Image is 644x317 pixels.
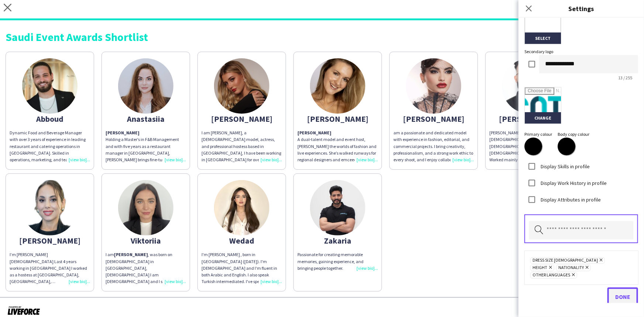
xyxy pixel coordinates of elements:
img: Powered by Liveforce [7,305,40,316]
div: [PERSON_NAME] [202,116,282,122]
img: thumb-68aef1693931f.jpeg [406,58,461,114]
div: Viktoriia [106,237,186,244]
img: thumb-68af0d94421ea.jpg [118,58,173,114]
div: Abboud [10,116,90,122]
label: Display Skills in profile [539,163,590,169]
div: Zakaria [297,237,378,244]
h3: Settings [519,4,644,13]
p: Holding a Master’s in F&B Management and with five years as a restaurant manager in [GEOGRAPHIC_D... [106,130,186,163]
img: thumb-68aafad417804.jpeg [502,58,557,114]
div: Dynamic Food and Beverage Manager with over 3 years of experience in leading restaurant and cater... [10,130,90,163]
img: thumb-63c2ec5856aa2.jpeg [214,58,269,114]
div: [PERSON_NAME] [10,237,90,244]
b: [PERSON_NAME] [114,252,148,257]
div: [PERSON_NAME] [489,116,570,122]
div: Wedad [202,237,282,244]
img: thumb-68aed9d0879d8.jpeg [310,180,365,235]
div: [PERSON_NAME] [297,116,378,122]
span: Other languages [533,272,570,278]
img: thumb-68af0adf58264.jpeg [22,180,78,235]
label: Primary colour [524,131,552,137]
span: Nationality [558,265,584,271]
div: am a passionate and dedicated model with experience in fashion, editorial, and commercial project... [393,130,474,163]
div: I'm [PERSON_NAME] , born in [GEOGRAPHIC_DATA] ([DATE]). I'm [DEMOGRAPHIC_DATA] and I'm fluent in ... [202,251,282,285]
div: I am [PERSON_NAME], a [DEMOGRAPHIC_DATA] model, actress, and professional hostess based in [GEOGR... [202,130,282,163]
span: I am [106,252,114,257]
span: Done [615,293,630,300]
span: 13 / 255 [612,75,638,80]
span: Dress size [DEMOGRAPHIC_DATA] [533,258,598,263]
img: thumb-68b016c7cdfa4.jpeg [118,180,173,235]
label: Display Attributes in profile [539,196,601,203]
div: [PERSON_NAME] [PERSON_NAME] [DEMOGRAPHIC_DATA] From [DEMOGRAPHIC_DATA] Born and raised in [DEMOGR... [489,130,570,163]
label: Secondary logo [524,49,553,54]
strong: [PERSON_NAME] [106,130,140,135]
div: I’m [PERSON_NAME] [DEMOGRAPHIC_DATA] Last 4 years working in [GEOGRAPHIC_DATA] I worked as a host... [10,251,90,285]
label: Body copy colour [558,131,589,137]
div: [PERSON_NAME] [393,116,474,122]
img: thumb-68af0f41afaf8.jpeg [22,58,78,114]
p: A dual‑talent model and event host, [PERSON_NAME] the worlds of fashion and live experiences. She... [297,130,378,163]
img: thumb-68af2031136d1.jpeg [310,58,365,114]
span: Height [533,265,547,271]
div: Saudi Event Awards Shortlist [6,31,638,42]
div: Passionate for creating memorable memories, gaining experience, and bringing people together. [297,251,378,272]
button: Done [607,287,638,306]
div: Anastasiia [106,116,186,122]
strong: [PERSON_NAME] [297,130,331,135]
label: Display Work History in profile [539,179,607,186]
div: , was born on [DEMOGRAPHIC_DATA] in [GEOGRAPHIC_DATA],[DEMOGRAPHIC_DATA] I am [DEMOGRAPHIC_DATA] ... [106,251,186,285]
img: thumb-66b1e8f8832d0.jpeg [214,180,269,235]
